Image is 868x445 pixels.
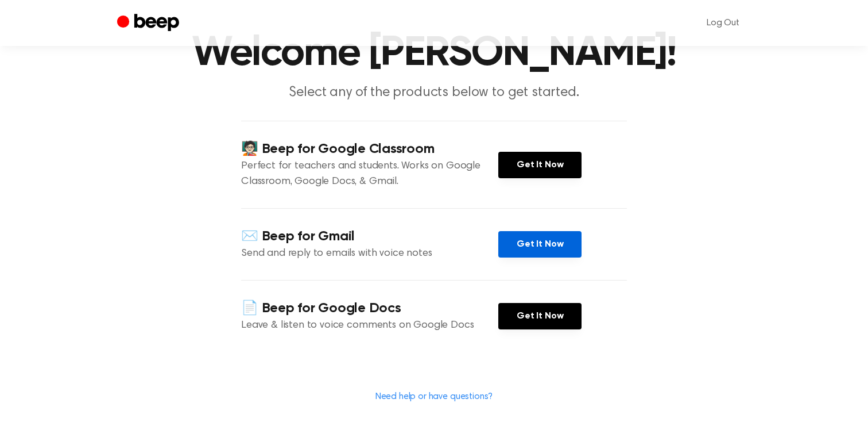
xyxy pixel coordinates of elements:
h1: Welcome [PERSON_NAME]! [140,33,728,74]
p: Leave & listen to voice comments on Google Docs [241,318,498,333]
p: Perfect for teachers and students. Works on Google Classroom, Google Docs, & Gmail. [241,159,498,190]
a: Need help or have questions? [375,392,493,401]
a: Get It Now [498,303,582,329]
h4: 🧑🏻‍🏫 Beep for Google Classroom [241,140,498,159]
a: Get It Now [498,152,582,178]
p: Select any of the products below to get started. [214,83,654,102]
h4: 📄 Beep for Google Docs [241,299,498,318]
p: Send and reply to emails with voice notes [241,246,498,262]
a: Log Out [695,9,751,37]
h4: ✉️ Beep for Gmail [241,227,498,246]
a: Beep [117,12,182,34]
a: Get It Now [498,231,582,258]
